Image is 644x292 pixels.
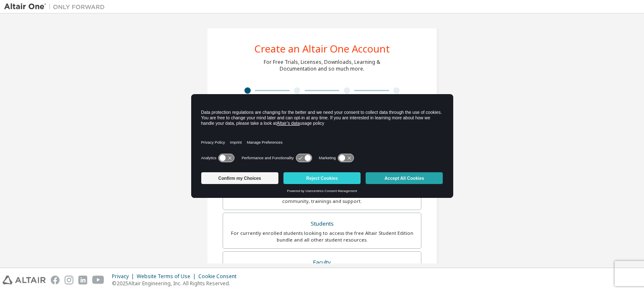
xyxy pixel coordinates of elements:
p: © 2025 Altair Engineering, Inc. All Rights Reserved. [112,280,241,287]
div: For currently enrolled students looking to access the free Altair Student Edition bundle and all ... [228,230,416,243]
img: linkedin.svg [78,276,87,284]
div: Cookie Consent [198,273,241,280]
div: Privacy [112,273,137,280]
div: Faculty [228,257,416,268]
img: facebook.svg [51,276,60,284]
div: Students [228,218,416,230]
img: instagram.svg [65,276,73,284]
img: Altair One [4,3,109,11]
div: Create an Altair One Account [254,44,390,54]
img: youtube.svg [92,276,104,284]
img: altair_logo.svg [3,276,46,284]
div: For Free Trials, Licenses, Downloads, Learning & Documentation and so much more. [264,59,380,72]
div: Website Terms of Use [137,273,198,280]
